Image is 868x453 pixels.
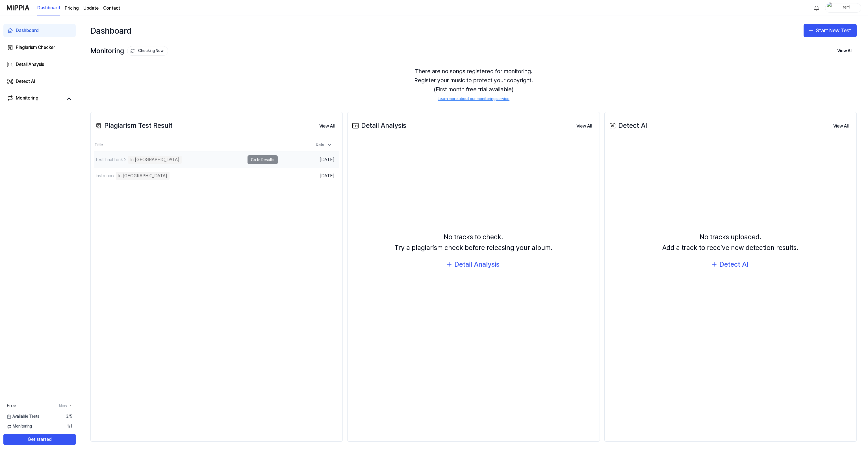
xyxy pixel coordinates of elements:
div: Dashboard [16,27,39,34]
a: Dashboard [37,0,60,16]
div: Detail Anaysis [16,61,44,68]
div: Detail Analysis [454,259,500,270]
div: Detect AI [16,78,35,85]
button: View All [572,120,596,132]
a: View All [572,120,596,132]
a: Dashboard [3,24,76,37]
div: In [GEOGRAPHIC_DATA] [116,172,170,180]
a: More [59,403,72,408]
a: Update [83,5,99,12]
div: Detect AI [608,120,647,131]
td: [DATE] [278,152,339,168]
img: 알림 [813,5,820,11]
div: Plagiarism Test Result [94,120,173,131]
button: Detect AI [707,258,754,271]
div: No tracks uploaded. Add a track to receive new detection results. [662,232,798,253]
div: instru xxx [96,172,114,179]
a: Learn more about our monitoring service [438,96,509,102]
span: 1 / 1 [67,424,72,429]
button: Get started [3,434,76,445]
div: Plagiarism Checker [16,44,55,51]
a: View All [315,120,339,132]
span: Free [7,402,16,409]
th: Title [94,138,278,152]
button: Checking Now [127,46,168,56]
span: Monitoring [7,424,32,429]
div: Monitoring [90,46,168,56]
button: Detail Analysis [442,258,505,271]
a: Contact [103,5,120,12]
button: View All [829,120,853,132]
a: Monitoring [7,95,63,103]
div: test final fonk 2 [96,156,127,163]
div: Date [314,140,335,149]
button: profileremi [825,3,861,13]
div: Detail Analysis [351,120,406,131]
td: [DATE] [278,168,339,184]
button: View All [833,45,857,57]
div: Monitoring [16,95,38,103]
span: Available Tests [7,414,39,419]
a: Detect AI [3,75,76,88]
span: 3 / 5 [66,414,72,419]
button: View All [315,120,339,132]
a: View All [829,120,853,132]
a: Pricing [65,5,79,12]
div: In [GEOGRAPHIC_DATA] [128,156,182,164]
div: Dashboard [90,21,131,40]
img: profile [827,2,834,14]
a: Plagiarism Checker [3,41,76,54]
div: Detect AI [719,259,748,270]
div: remi [836,5,858,11]
a: Detail Anaysis [3,58,76,71]
div: No tracks to check. Try a plagiarism check before releasing your album. [394,232,553,253]
div: There are no songs registered for monitoring. Register your music to protect your copyright. (Fir... [90,60,857,109]
button: Start New Test [804,24,857,37]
